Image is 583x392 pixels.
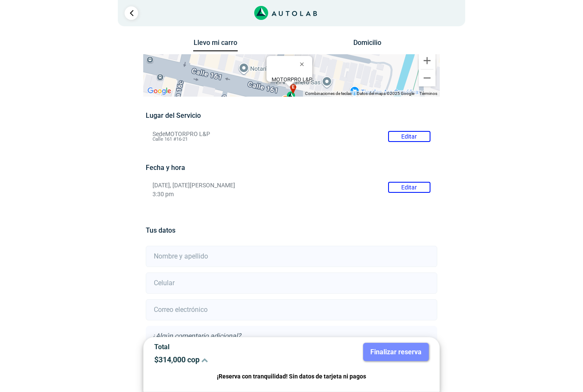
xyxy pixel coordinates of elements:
[363,343,429,361] button: Finalizar reserva
[125,6,138,20] a: Ir al paso anterior
[357,91,414,96] span: Datos del mapa ©2025 Google
[419,52,436,69] button: Ampliar
[345,39,390,51] button: Domicilio
[154,343,285,351] p: Total
[294,54,314,74] button: Cerrar
[145,86,173,97] img: Google
[146,299,437,320] input: Correo electrónico
[146,246,437,267] input: Nombre y apellido
[305,91,352,97] button: Combinaciones de teclas
[154,355,285,364] p: $ 314,000 cop
[153,182,430,189] p: [DATE], [DATE][PERSON_NAME]
[193,39,238,52] button: Llevo mi carro
[154,372,429,381] p: ¡Reserva con tranquilidad! Sin datos de tarjeta ni pagos
[419,70,436,86] button: Reducir
[254,8,317,17] a: Link al sitio de autolab
[146,226,437,234] h5: Tus datos
[272,76,312,89] div: Calle 161 #16-21
[146,111,437,120] h5: Lugar del Servicio
[146,164,437,172] h5: Fecha y hora
[292,84,294,91] span: e
[419,91,437,96] a: Términos (se abre en una nueva pestaña)
[388,182,430,193] button: Editar
[272,76,312,83] b: MOTORPRO L&P
[145,86,173,97] a: Abre esta zona en Google Maps (se abre en una nueva ventana)
[146,272,437,294] input: Celular
[153,191,430,198] p: 3:30 pm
